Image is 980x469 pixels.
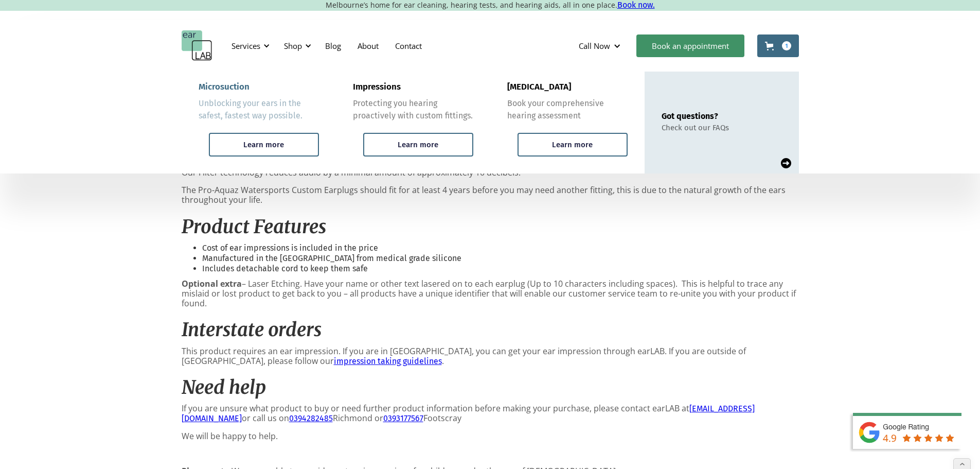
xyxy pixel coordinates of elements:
a: [MEDICAL_DATA]Book your comprehensive hearing assessmentLearn more [490,72,645,173]
p: This product requires an ear impression. If you are in [GEOGRAPHIC_DATA], you can get your ear im... [182,346,799,366]
a: About [349,31,387,61]
a: Got questions?Check out our FAQs [645,72,799,173]
div: Shop [284,41,302,51]
a: MicrosuctionUnblocking your ears in the safest, fastest way possible.Learn more [182,72,336,173]
p: ‍ [182,449,799,459]
a: 0393177567 [383,413,423,423]
strong: Optional extra [182,278,242,289]
div: Check out our FAQs [662,123,729,132]
div: [MEDICAL_DATA] [507,82,571,92]
div: Protecting you hearing proactively with custom fittings. [353,97,473,122]
a: ImpressionsProtecting you hearing proactively with custom fittings.Learn more [336,72,490,173]
p: If you are unsure what product to buy or need further product information before making your purc... [182,404,799,423]
li: Includes detachable cord to keep them safe [202,264,799,274]
p: – Laser Etching. Have your name or other text lasered on to each earplug (Up to 10 characters inc... [182,279,799,309]
div: Shop [278,30,314,61]
em: Interstate orders [182,318,322,341]
a: impression taking guidelines [334,356,442,366]
a: 0394282485 [289,413,333,423]
div: Services [231,41,260,51]
p: The Pro-Aquaz Watersports Custom Earplugs should fit for at least 4 years before you may need ano... [182,185,799,205]
p: We will be happy to help. [182,431,799,441]
p: Our Filter technology reduces audio by a minimal amount of approximately 10 decibels. [182,168,799,178]
a: home [182,30,212,61]
div: Microsuction [199,82,250,92]
div: Call Now [571,30,631,61]
em: Need help [182,376,266,399]
div: Learn more [552,140,593,149]
div: 1 [782,41,791,50]
a: Blog [317,31,349,61]
a: Contact [387,31,430,61]
div: Book your comprehensive hearing assessment [507,97,628,122]
div: Learn more [243,140,284,149]
em: Product Features [182,215,326,238]
a: [EMAIL_ADDRESS][DOMAIN_NAME] [182,404,755,423]
li: Cost of ear impressions is included in the price [202,243,799,253]
div: Call Now [579,41,610,51]
a: Open cart containing 1 items [757,34,799,57]
div: Learn more [398,140,438,149]
li: Manufactured in the [GEOGRAPHIC_DATA] from medical grade silicone [202,253,799,264]
a: Book an appointment [636,34,744,57]
h2: Pro-Aquaz Watersports Custom Earplugs [182,18,799,40]
div: Impressions [353,82,401,92]
div: Unblocking your ears in the safest, fastest way possible. [199,97,319,122]
div: Got questions? [662,111,729,121]
div: Services [225,30,273,61]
